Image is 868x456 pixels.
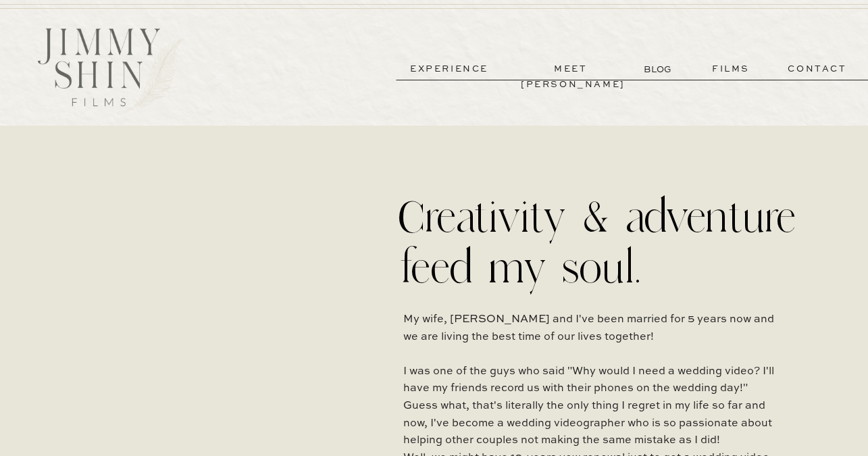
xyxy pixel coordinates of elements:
a: BLOG [644,62,674,76]
h2: Creativity & adventure feed my soul. [399,192,808,289]
a: experience [399,61,499,77]
a: contact [769,61,866,77]
a: films [698,61,764,77]
a: meet [PERSON_NAME] [521,61,621,77]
